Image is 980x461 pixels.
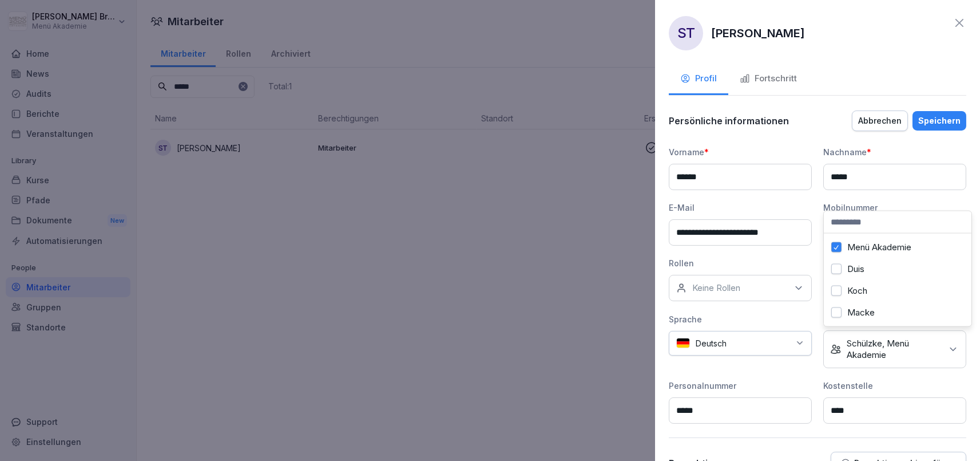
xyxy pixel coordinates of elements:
[669,115,789,127] p: Persönliche informationen
[669,313,812,325] div: Sprache
[676,338,690,349] img: de.svg
[852,111,908,131] button: Abbrechen
[669,146,812,158] div: Vorname
[847,338,942,361] p: Schülzke, Menü Akademie
[858,115,902,127] div: Abbrechen
[918,115,961,127] div: Speichern
[680,72,717,85] div: Profil
[823,146,966,158] div: Nachname
[823,202,966,214] div: Mobilnummer
[669,257,812,269] div: Rollen
[823,380,966,392] div: Kostenstelle
[669,64,728,95] button: Profil
[912,111,966,131] button: Speichern
[847,308,875,318] label: Macke
[711,25,805,42] p: [PERSON_NAME]
[847,264,864,274] label: Duis
[669,331,812,356] div: Deutsch
[847,286,867,296] label: Koch
[692,282,740,294] p: Keine Rollen
[728,64,808,95] button: Fortschritt
[669,380,812,392] div: Personalnummer
[740,72,797,85] div: Fortschritt
[669,202,812,214] div: E-Mail
[669,16,703,50] div: ST
[847,242,911,253] label: Menü Akademie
